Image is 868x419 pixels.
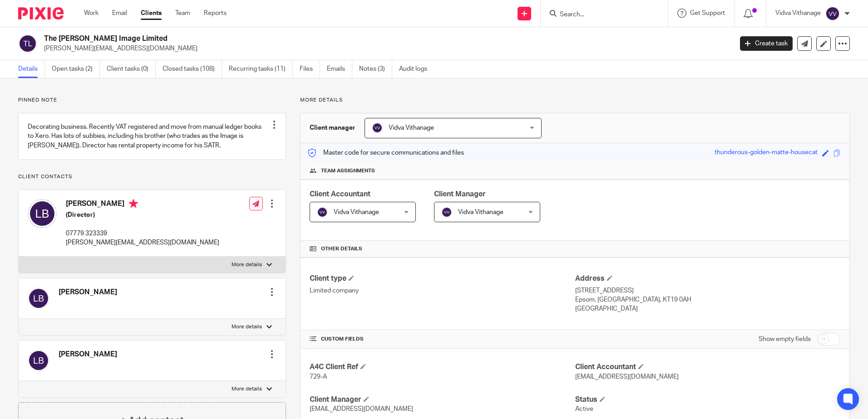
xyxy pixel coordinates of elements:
a: Create task [740,36,793,51]
h4: [PERSON_NAME] [66,199,219,210]
p: Limited company [310,286,575,295]
img: svg%3E [825,6,840,21]
p: Client contacts [18,173,286,180]
i: Primary [129,199,138,208]
p: [STREET_ADDRESS] [575,286,840,295]
img: svg%3E [18,34,37,53]
span: Get Support [690,10,725,16]
span: 729-A [310,374,327,380]
input: Search [559,11,641,19]
h4: Status [575,395,840,404]
img: svg%3E [28,350,49,371]
p: Vidva Vithanage [775,9,821,18]
p: More details [300,97,850,104]
span: Vidva Vithanage [334,209,379,215]
p: 07779 323339 [66,229,219,238]
h5: (Director) [66,210,219,219]
h3: Client manager [310,123,355,132]
label: Show empty fields [759,335,811,344]
img: svg%3E [28,199,57,228]
a: Emails [327,60,352,78]
a: Notes (3) [359,60,392,78]
span: Active [575,406,593,412]
h4: A4C Client Ref [310,362,575,372]
p: Master code for secure communications and files [307,148,464,157]
p: [PERSON_NAME][EMAIL_ADDRESS][DOMAIN_NAME] [66,238,219,247]
a: Client tasks (0) [107,60,156,78]
img: svg%3E [317,207,328,218]
a: Files [300,60,320,78]
h4: Client Manager [310,395,575,404]
img: svg%3E [28,287,49,309]
p: More details [232,385,262,393]
a: Closed tasks (108) [163,60,222,78]
img: svg%3E [372,122,383,133]
h4: [PERSON_NAME] [59,350,117,359]
img: svg%3E [441,207,452,218]
span: Other details [321,245,362,253]
a: Reports [204,9,227,18]
a: Audit logs [399,60,434,78]
p: [GEOGRAPHIC_DATA] [575,304,840,313]
h4: [PERSON_NAME] [59,287,117,297]
span: Vidva Vithanage [458,209,503,215]
h4: Address [575,274,840,283]
h4: Client type [310,274,575,283]
a: Clients [141,9,162,18]
span: Team assignments [321,167,375,175]
p: [PERSON_NAME][EMAIL_ADDRESS][DOMAIN_NAME] [44,44,726,53]
h2: The [PERSON_NAME] Image Limited [44,34,590,44]
h4: Client Accountant [575,362,840,372]
a: Work [84,9,99,18]
span: [EMAIL_ADDRESS][DOMAIN_NAME] [310,406,413,412]
p: More details [232,261,262,268]
span: Vidva Vithanage [389,125,434,131]
span: Client Manager [434,190,486,198]
p: Pinned note [18,97,286,104]
p: Epsom, [GEOGRAPHIC_DATA], KT19 0AH [575,295,840,304]
span: Client Accountant [310,190,370,198]
h4: CUSTOM FIELDS [310,336,575,343]
a: Open tasks (2) [52,60,100,78]
img: Pixie [18,7,64,19]
span: [EMAIL_ADDRESS][DOMAIN_NAME] [575,374,679,380]
div: thunderous-golden-matte-housecat [715,148,818,158]
a: Details [18,60,45,78]
p: More details [232,323,262,331]
a: Recurring tasks (11) [229,60,293,78]
a: Team [175,9,190,18]
a: Email [112,9,127,18]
